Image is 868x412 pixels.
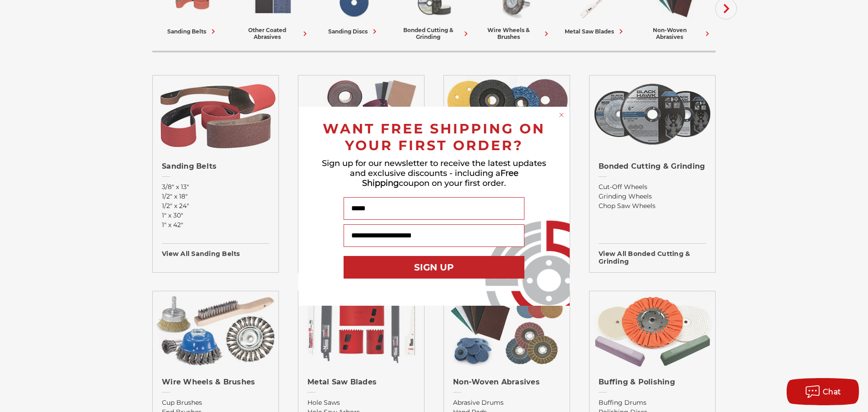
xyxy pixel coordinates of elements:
[557,110,566,119] button: Close dialog
[787,378,859,405] button: Chat
[323,120,545,154] span: WANT FREE SHIPPING ON YOUR FIRST ORDER?
[362,168,519,188] span: Free Shipping
[823,388,841,396] span: Chat
[344,256,524,279] button: SIGN UP
[322,158,546,188] span: Sign up for our newsletter to receive the latest updates and exclusive discounts - including a co...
